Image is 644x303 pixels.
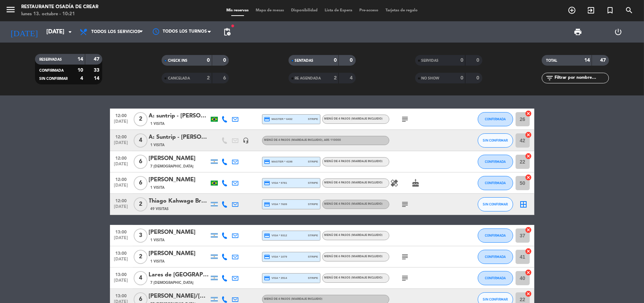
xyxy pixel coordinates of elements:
[323,139,341,142] span: , ARS 110000
[151,237,165,243] span: 1 Visita
[308,276,318,280] span: stripe
[401,115,410,123] i: subject
[151,185,165,191] span: 1 Visita
[112,236,130,244] span: [DATE]
[112,175,130,183] span: 12:00
[264,232,271,239] i: credit_card
[112,291,130,299] span: 13:00
[324,181,383,184] span: MENÚ DE 4 PASOS (Maridaje incluido)
[5,24,43,40] i: [DATE]
[483,202,508,206] span: SIN CONFIRMAR
[151,259,165,264] span: 1 Visita
[334,76,337,81] strong: 2
[324,160,383,163] span: MENÚ DE 4 PASOS (Maridaje incluido)
[77,68,83,73] strong: 10
[264,275,287,281] span: visa * 3514
[478,271,513,285] button: CONFIRMADA
[264,180,287,186] span: visa * 9781
[485,181,506,185] span: CONFIRMADA
[252,9,288,12] span: Mapa de mesas
[134,176,147,190] span: 6
[134,250,147,264] span: 2
[223,9,252,12] span: Mis reservas
[149,154,209,163] div: [PERSON_NAME]
[94,57,101,62] strong: 47
[308,159,318,164] span: stripe
[80,76,83,81] strong: 4
[231,24,235,28] span: fiber_manual_record
[288,9,321,12] span: Disponibilidad
[168,77,190,80] span: CANCELADA
[21,4,98,11] div: Restaurante Osadía de Crear
[91,29,140,34] span: Todos los servicios
[264,201,287,208] span: visa * 7609
[401,253,410,261] i: subject
[112,249,130,257] span: 13:00
[295,77,321,80] span: RE AGENDADA
[625,6,633,15] i: search
[134,197,147,211] span: 2
[112,132,130,141] span: 12:00
[112,204,130,213] span: [DATE]
[483,297,508,301] span: SIN CONFIRMAR
[112,278,130,286] span: [DATE]
[476,58,481,63] strong: 0
[478,250,513,264] button: CONFIRMADA
[207,58,210,63] strong: 0
[149,228,209,237] div: [PERSON_NAME]
[112,183,130,191] span: [DATE]
[112,162,130,170] span: [DATE]
[525,269,532,276] i: cancel
[94,68,101,73] strong: 33
[334,58,337,63] strong: 0
[525,226,532,233] i: cancel
[324,276,383,279] span: MENÚ DE 4 PASOS (Maridaje incluido)
[134,133,147,148] span: 4
[485,117,506,121] span: CONFIRMADA
[151,164,194,169] span: 7 [DEMOGRAPHIC_DATA]
[422,59,439,62] span: SERVIDAS
[243,137,249,144] i: headset_mic
[614,28,623,36] i: power_settings_new
[264,159,271,165] i: credit_card
[77,57,83,62] strong: 14
[584,58,590,63] strong: 14
[401,274,410,282] i: subject
[485,255,506,259] span: CONFIRMADA
[151,142,165,148] span: 1 Visita
[606,6,614,15] i: turned_in_not
[134,271,147,285] span: 4
[66,28,74,36] i: arrow_drop_down
[598,21,639,43] div: LOG OUT
[485,160,506,164] span: CONFIRMADA
[264,232,287,239] span: visa * 9312
[151,121,165,127] span: 1 Visita
[478,112,513,126] button: CONFIRMADA
[5,4,16,15] i: menu
[422,77,440,80] span: NO SHOW
[412,179,420,187] i: cake
[295,59,314,62] span: SENTADAS
[382,9,421,12] span: Tarjetas de regalo
[321,9,356,12] span: Lista de Espera
[525,290,532,297] i: cancel
[264,139,341,142] span: MENÚ DE 4 PASOS (Maridaje incluido)
[525,110,532,117] i: cancel
[308,233,318,238] span: stripe
[112,270,130,278] span: 13:00
[112,141,130,149] span: [DATE]
[390,179,399,187] i: healing
[264,180,271,186] i: credit_card
[324,234,383,237] span: MENÚ DE 4 PASOS (Maridaje incluido)
[134,112,147,126] span: 2
[485,233,506,237] span: CONFIRMADA
[401,200,410,209] i: subject
[525,153,532,160] i: cancel
[264,116,293,122] span: master * 6432
[264,159,293,165] span: master * 4198
[587,6,595,15] i: exit_to_app
[574,28,582,36] span: print
[308,181,318,185] span: stripe
[21,11,98,18] div: lunes 13. octubre - 10:21
[149,111,209,121] div: A: suntrip - [PERSON_NAME]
